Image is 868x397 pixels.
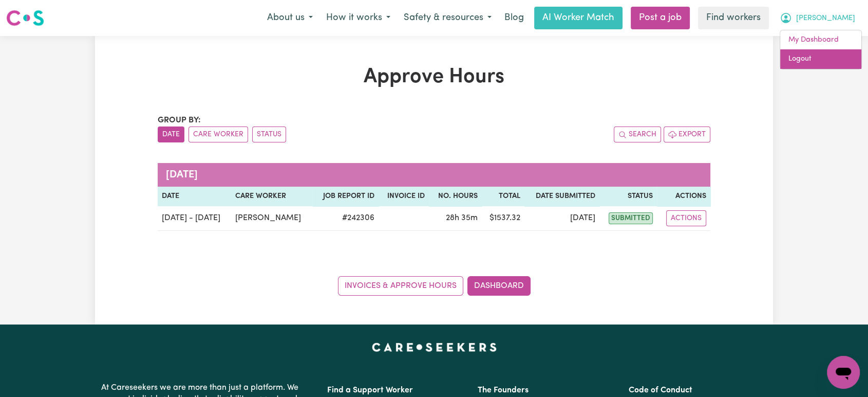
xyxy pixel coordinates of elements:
button: sort invoices by paid status [252,127,286,142]
td: $ 1537.32 [482,206,525,231]
th: Status [599,187,657,206]
div: My Account [780,30,862,69]
a: Find a Support Worker [327,386,413,394]
th: Total [482,187,525,206]
th: Date [158,187,231,206]
a: The Founders [478,386,529,394]
button: sort invoices by date [158,127,184,142]
a: Blog [498,7,530,29]
button: My Account [773,7,862,29]
a: Careseekers logo [6,6,44,30]
span: 28 hours 35 minutes [446,214,478,222]
a: Find workers [698,7,769,29]
span: [PERSON_NAME] [796,13,855,24]
td: [DATE] [524,206,599,231]
span: submitted [609,212,653,224]
a: Dashboard [467,276,531,296]
th: Actions [657,187,710,206]
button: Export [664,127,710,142]
a: Post a job [631,7,690,29]
button: sort invoices by care worker [188,127,248,142]
td: [PERSON_NAME] [231,206,313,231]
th: Invoice ID [379,187,429,206]
button: Search [614,127,661,142]
a: My Dashboard [780,30,861,50]
th: Date Submitted [524,187,599,206]
td: [DATE] - [DATE] [158,206,231,231]
a: Code of Conduct [629,386,692,394]
button: Safety & resources [397,7,498,29]
a: AI Worker Match [534,7,622,29]
a: Invoices & Approve Hours [338,276,463,296]
iframe: Button to launch messaging window [827,356,860,389]
button: About us [260,7,319,29]
th: Job Report ID [313,187,379,206]
h1: Approve Hours [158,65,710,89]
img: Careseekers logo [6,9,44,27]
a: Careseekers home page [372,343,497,351]
th: No. Hours [429,187,482,206]
caption: [DATE] [158,163,710,187]
span: Group by: [158,116,201,124]
td: # 242306 [313,206,379,231]
button: Actions [666,210,706,226]
a: Logout [780,49,861,69]
th: Care worker [231,187,313,206]
button: How it works [319,7,397,29]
